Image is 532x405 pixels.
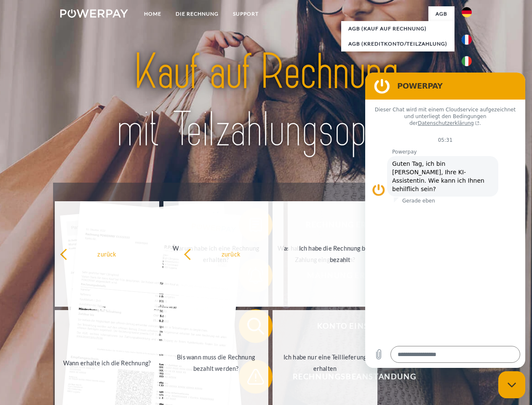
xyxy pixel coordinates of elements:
div: Bis wann muss die Rechnung bezahlt werden? [168,351,263,374]
img: title-powerpay_de.svg [80,40,452,162]
iframe: Messaging-Fenster [365,73,525,368]
div: zurück [60,248,155,259]
img: fr [462,35,472,45]
a: DIE RECHNUNG [168,6,226,22]
img: logo-powerpay-white.svg [60,9,128,18]
div: Ich habe nur eine Teillieferung erhalten [278,351,372,374]
a: AGB (Kreditkonto/Teilzahlung) [341,36,454,51]
a: agb [428,6,454,22]
div: Ich habe die Rechnung bereits bezahlt [293,243,388,265]
div: Warum habe ich eine Rechnung erhalten? [168,243,263,265]
div: Wann erhalte ich die Rechnung? [60,357,155,368]
a: Home [137,6,168,22]
img: de [462,7,472,17]
a: SUPPORT [226,6,266,22]
div: zurück [184,248,278,259]
a: AGB (Kauf auf Rechnung) [341,21,454,36]
iframe: Schaltfläche zum Öffnen des Messaging-Fensters; Konversation läuft [498,371,525,398]
img: it [462,56,472,66]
